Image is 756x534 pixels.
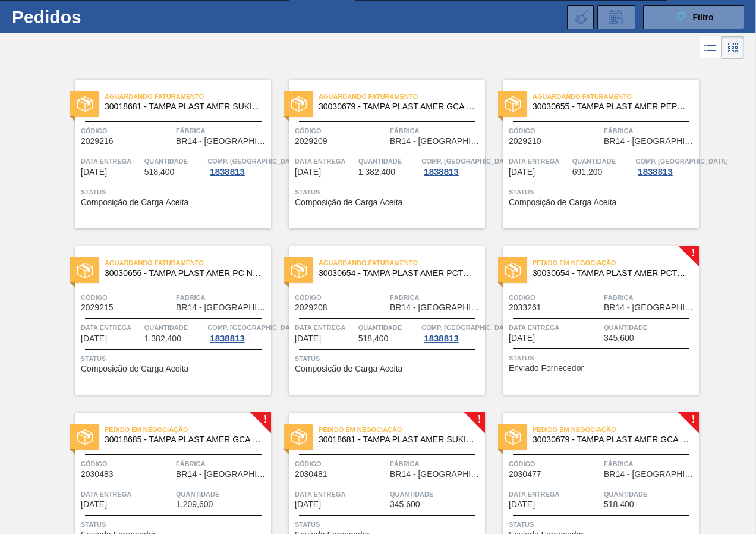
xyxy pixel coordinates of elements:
span: 1.382,400 [144,334,181,343]
span: Enviado Fornecedor [509,364,584,373]
span: 30030654 - TAMPA PLAST AMER PCTW NIV24 [319,269,475,278]
span: 30030679 - TAMPA PLAST AMER GCA ZERO NIV24 [319,102,475,111]
span: Fábrica [604,291,696,303]
div: 1838813 [207,167,247,177]
span: Pedido em Negociação [105,423,271,435]
span: BR14 - Curitibana [604,303,696,312]
span: Código [81,458,173,470]
img: status [291,429,307,445]
a: statusAguardando Faturamento30018681 - TAMPA PLAST AMER SUKITA S/LINERCódigo2029216FábricaBR14 - ... [57,80,271,228]
span: Data entrega [509,155,569,167]
span: Data entrega [509,488,601,500]
span: 2030477 [509,470,541,479]
a: Comp. [GEOGRAPHIC_DATA]1838813 [635,155,696,177]
span: Data entrega [81,488,173,500]
img: status [77,263,93,278]
div: Visão em Lista [700,36,722,59]
span: Quantidade [176,488,268,500]
span: Fábrica [390,291,482,303]
span: Status [509,186,696,198]
img: status [505,429,521,445]
span: BR14 - Curitibana [390,137,482,146]
span: Comp. Carga [207,322,300,334]
span: Composição de Carga Aceita [81,365,188,373]
span: Data entrega [81,155,141,167]
span: Comp. Carga [635,155,727,167]
div: 1838813 [421,334,461,343]
span: 2029209 [295,137,327,146]
span: 24/10/2025 [81,500,107,509]
span: Quantidade [390,488,482,500]
span: 2029210 [509,137,541,146]
span: Fábrica [390,125,482,137]
a: statusAguardando Faturamento30030679 - TAMPA PLAST AMER GCA ZERO NIV24Código2029209FábricaBR14 - ... [271,80,485,228]
span: Fábrica [604,458,696,470]
span: 1.382,400 [358,168,395,177]
a: statusAguardando Faturamento30030656 - TAMPA PLAST AMER PC NIV24Código2029215FábricaBR14 - [GEOGR... [57,246,271,395]
span: Status [509,352,696,364]
span: Status [81,186,268,198]
a: statusAguardando Faturamento30030655 - TAMPA PLAST AMER PEPSI ZERO NIV24Código2029210FábricaBR14 ... [485,80,699,228]
span: Aguardando Faturamento [319,90,485,102]
div: Visão em Cards [722,36,744,59]
span: BR14 - Curitibana [390,470,482,479]
img: status [291,96,307,112]
span: 30030679 - TAMPA PLAST AMER GCA ZERO NIV24 [533,435,689,444]
span: 2029216 [81,137,114,146]
span: 24/10/2025 [509,500,535,509]
button: Filtro [643,5,744,29]
span: Código [295,458,387,470]
span: Pedido em Negociação [533,423,699,435]
span: 02/10/2025 [295,168,321,177]
span: 2033261 [509,303,541,312]
span: 02/10/2025 [81,168,107,177]
span: Comp. Carga [421,322,514,334]
span: Status [81,353,268,365]
span: 30018685 - TAMPA PLAST AMER GCA S/LINER [105,435,262,444]
div: 1838813 [635,167,675,177]
span: 345,600 [390,500,420,509]
span: 2030483 [81,470,114,479]
span: Composição de Carga Aceita [81,198,188,207]
span: BR14 - Curitibana [604,470,696,479]
div: Solicitação de Revisão de Pedidos [597,5,635,29]
a: statusAguardando Faturamento30030654 - TAMPA PLAST AMER PCTW NIV24Código2029208FábricaBR14 - [GEO... [271,246,485,395]
span: Comp. Carga [421,155,514,167]
span: 02/10/2025 [81,334,107,343]
div: Importar Negociações dos Pedidos [567,5,594,29]
a: Comp. [GEOGRAPHIC_DATA]1838813 [421,322,482,343]
span: BR14 - Curitibana [176,470,268,479]
span: Pedido em Negociação [319,423,485,435]
span: Quantidade [572,155,633,167]
span: 1.209,600 [176,500,213,509]
span: 30030656 - TAMPA PLAST AMER PC NIV24 [105,269,262,278]
img: status [505,263,521,278]
span: Quantidade [604,322,696,334]
span: Aguardando Faturamento [533,90,699,102]
a: !statusPedido em Negociação30030654 - TAMPA PLAST AMER PCTW NIV24Código2033261FábricaBR14 - [GEOG... [485,246,699,395]
span: 24/10/2025 [295,500,321,509]
img: status [505,96,521,112]
span: Aguardando Faturamento [105,90,271,102]
span: Código [295,291,387,303]
span: Data entrega [81,322,141,334]
span: 30030655 - TAMPA PLAST AMER PEPSI ZERO NIV24 [533,102,689,111]
span: 2030481 [295,470,327,479]
span: BR14 - Curitibana [390,303,482,312]
span: BR14 - Curitibana [176,137,268,146]
span: 345,600 [604,334,634,343]
span: Código [81,125,173,137]
span: Status [509,519,696,530]
span: 30030654 - TAMPA PLAST AMER PCTW NIV24 [533,269,689,278]
span: Fábrica [176,458,268,470]
a: Comp. [GEOGRAPHIC_DATA]1838813 [421,155,482,177]
img: status [77,429,93,445]
span: 518,400 [144,168,175,177]
span: Aguardando Faturamento [105,257,271,269]
span: 30018681 - TAMPA PLAST AMER SUKITA S/LINER [319,435,475,444]
span: Status [295,519,482,530]
span: Composição de Carga Aceita [295,198,402,207]
span: Data entrega [295,155,355,167]
span: 02/10/2025 [509,168,535,177]
span: Código [295,125,387,137]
